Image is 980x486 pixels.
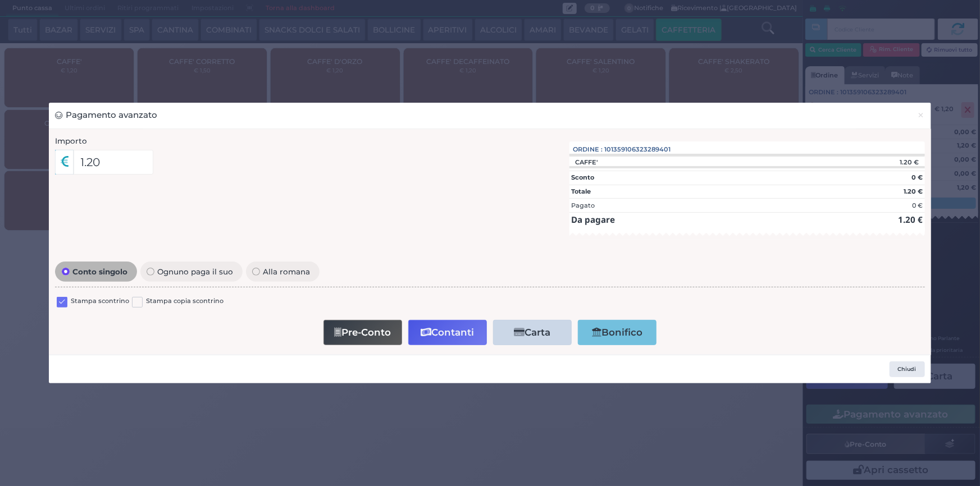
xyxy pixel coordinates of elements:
span: Ordine : [573,145,603,154]
span: Alla romana [260,268,313,276]
button: Chiudi [911,103,931,128]
label: Stampa copia scontrino [146,296,224,307]
strong: 0 € [911,173,923,181]
strong: Totale [571,187,591,195]
div: 1.20 € [836,158,924,166]
button: Chiudi [890,361,925,377]
strong: 1.20 € [904,187,923,195]
strong: Da pagare [571,214,615,225]
label: Importo [55,135,87,146]
div: Pagato [571,201,595,210]
span: × [918,109,925,121]
input: Es. 30.99 [74,150,154,175]
strong: Sconto [571,173,594,181]
button: Carta [493,320,572,345]
span: Ognuno paga il suo [154,268,236,276]
button: Bonifico [578,320,657,345]
span: Conto singolo [70,268,131,276]
span: 101359106323289401 [605,145,671,154]
div: 0 € [912,201,923,210]
button: Contanti [408,320,487,345]
h3: Pagamento avanzato [55,109,157,122]
strong: 1.20 € [898,214,923,225]
label: Stampa scontrino [71,296,129,307]
button: Pre-Conto [323,320,402,345]
div: CAFFE' [569,158,604,166]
